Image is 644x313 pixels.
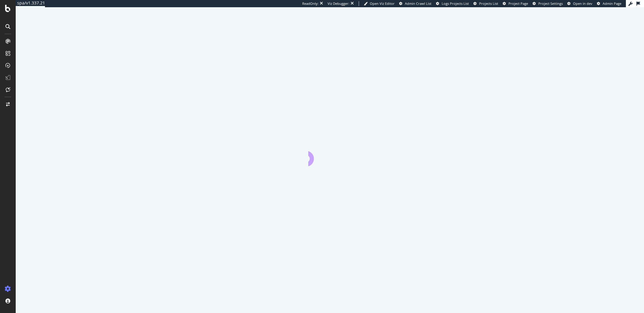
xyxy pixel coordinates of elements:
a: Projects List [473,1,498,6]
span: Admin Crawl List [405,1,431,6]
span: Open in dev [573,1,592,6]
a: Logs Projects List [436,1,469,6]
a: Project Page [503,1,528,6]
a: Open Viz Editor [364,1,395,6]
span: Projects List [479,1,498,6]
a: Admin Page [597,1,621,6]
a: Admin Crawl List [399,1,431,6]
span: Logs Projects List [442,1,469,6]
span: Open Viz Editor [370,1,395,6]
div: Viz Debugger: [328,1,349,6]
span: Project Page [508,1,528,6]
span: Admin Page [603,1,621,6]
a: Project Settings [533,1,563,6]
div: ReadOnly: [302,1,319,6]
div: animation [308,144,352,166]
a: Open in dev [567,1,592,6]
span: Project Settings [538,1,563,6]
